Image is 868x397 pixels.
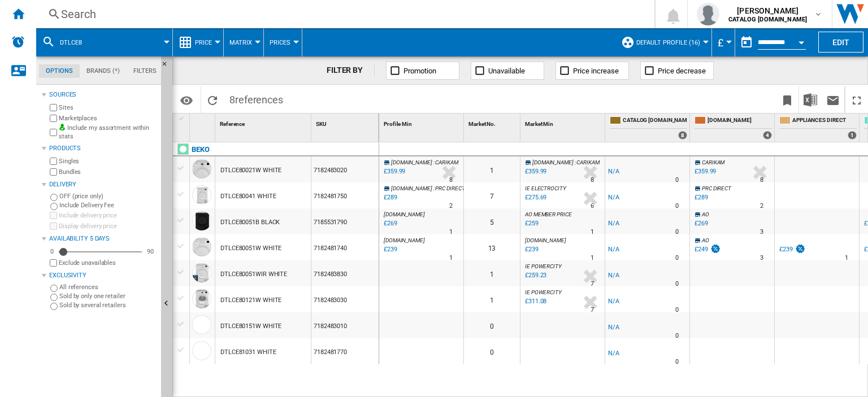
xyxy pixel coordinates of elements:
[466,114,520,131] div: Sort None
[464,182,520,208] div: 7
[59,124,157,141] label: Include my assortment within stats
[316,121,327,127] span: SKU
[735,31,758,54] button: md-calendar
[384,211,425,217] span: [DOMAIN_NAME]
[525,237,566,243] span: [DOMAIN_NAME]
[532,159,574,165] span: [DOMAIN_NAME]
[718,28,729,56] button: £
[591,174,594,186] div: Delivery Time : 8 days
[42,28,167,56] div: dtlce8
[692,114,774,142] div: [DOMAIN_NAME] 4 offers sold by AMAZON.CO.UK
[50,194,58,201] input: OFF (price only)
[59,201,157,210] label: Include Delivery Fee
[218,114,311,131] div: Sort None
[49,144,157,153] div: Products
[608,322,619,333] div: N/A
[59,168,157,176] label: Bundles
[311,234,379,260] div: 7182481740
[384,237,425,243] span: [DOMAIN_NAME]
[718,37,723,49] span: £
[464,338,520,364] div: 0
[220,158,281,184] div: DTLCE80021W WHITE
[818,32,863,53] button: Edit
[702,185,731,191] span: PRC DIRECT
[50,303,58,310] input: Sold by several retailers
[49,234,157,243] div: Availability 5 Days
[791,30,811,51] button: Open calendar
[59,211,157,220] label: Include delivery price
[464,208,520,234] div: 5
[697,3,719,25] img: profile.jpg
[50,212,57,219] input: Include delivery price
[59,114,157,123] label: Marketplaces
[80,64,127,78] md-tab-item: Brands (*)
[464,312,520,338] div: 0
[50,104,57,111] input: Sites
[675,200,679,212] div: Delivery Time : 0 day
[60,28,93,56] button: dtlce8
[314,114,379,131] div: SKU Sort None
[218,114,311,131] div: Reference Sort None
[702,211,709,217] span: AO
[760,174,763,186] div: Delivery Time : 8 days
[391,159,432,165] span: [DOMAIN_NAME]
[525,289,562,295] span: IE POWERCITY
[311,260,379,286] div: 7182483830
[311,208,379,234] div: 7185531790
[779,246,793,253] div: £239
[591,252,594,264] div: Delivery Time : 1 day
[466,114,520,131] div: Market No. Sort None
[49,271,157,280] div: Exclusivity
[708,116,772,126] span: [DOMAIN_NAME]
[525,263,562,269] span: IE POWERCITY
[607,114,689,142] div: CATALOG [DOMAIN_NAME] 8 offers sold by CATALOG BEKO.UK
[59,283,157,291] label: All references
[523,114,605,131] div: Market Min Sort None
[449,200,453,212] div: Delivery Time : 2 days
[845,86,868,113] button: Maximize
[229,39,252,46] span: Matrix
[792,116,857,126] span: APPLIANCES DIRECT
[382,244,397,255] div: Last updated : Tuesday, 12 August 2025 10:00
[327,65,375,76] div: FILTER BY
[778,244,806,255] div: £239
[201,86,224,113] button: Reload
[523,270,546,281] div: Last updated : Tuesday, 12 August 2025 05:04
[50,203,58,210] input: Include Delivery Fee
[608,244,619,255] div: N/A
[391,185,432,191] span: [DOMAIN_NAME]
[270,39,290,46] span: Prices
[449,174,453,186] div: Delivery Time : 8 days
[49,180,157,189] div: Delivery
[59,292,157,300] label: Sold by only one retailer
[220,210,280,235] div: DTLCE80051B BLACK
[433,159,458,165] span: : CARIKAM
[59,301,157,309] label: Sold by several retailers
[658,67,706,75] span: Price decrease
[449,226,453,238] div: Delivery Time : 1 day
[61,6,625,22] div: Search
[161,56,175,77] button: Hide
[384,121,412,127] span: Profile Min
[464,286,520,312] div: 1
[555,62,629,80] button: Price increase
[220,235,281,261] div: DTLCE80051W WHITE
[50,158,57,165] input: Singles
[50,168,57,176] input: Bundles
[640,62,714,80] button: Price decrease
[381,114,463,131] div: Profile Min Sort None
[235,94,283,106] span: references
[675,174,679,186] div: Delivery Time : 0 day
[523,166,546,177] div: Last updated : Tuesday, 12 August 2025 01:16
[179,28,218,56] div: Price
[693,244,721,255] div: £249
[695,168,716,175] div: £359.99
[382,166,405,177] div: Last updated : Tuesday, 12 August 2025 01:16
[50,125,57,139] input: Include my assortment within stats
[50,259,57,267] input: Display delivery price
[621,28,706,56] div: Default profile (16)
[760,226,763,238] div: Delivery Time : 3 days
[229,28,258,56] button: Matrix
[608,166,619,177] div: N/A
